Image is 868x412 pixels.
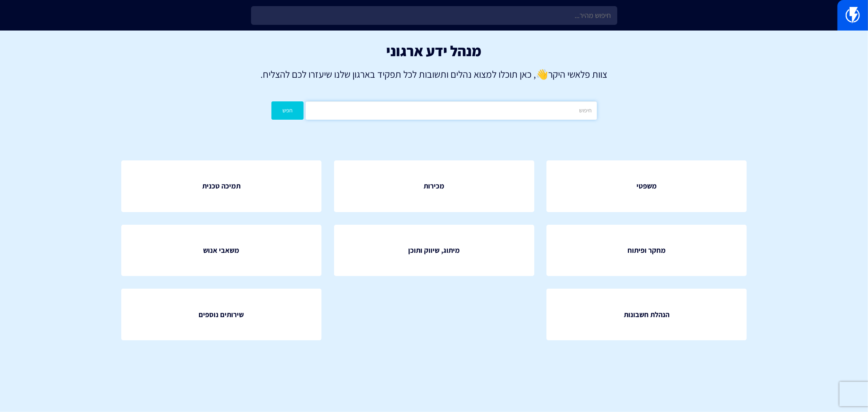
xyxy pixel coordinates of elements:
[121,225,321,276] a: משאבי אנוש
[334,160,534,212] a: מכירות
[12,43,856,59] h1: מנהל ידע ארגוני
[202,181,241,191] span: תמיכה טכנית
[408,245,460,256] span: מיתוג, שיווק ותוכן
[306,101,597,120] input: חיפוש
[334,225,534,276] a: מיתוג, שיווק ותוכן
[271,101,304,120] button: חפש
[547,160,747,212] a: משפטי
[636,181,657,191] span: משפטי
[627,245,666,256] span: מחקר ופיתוח
[424,181,444,191] span: מכירות
[251,6,617,25] input: חיפוש מהיר...
[624,309,669,320] span: הנהלת חשבונות
[199,309,244,320] span: שירותים נוספים
[547,289,747,340] a: הנהלת חשבונות
[536,68,549,81] strong: 👋
[203,245,239,256] span: משאבי אנוש
[12,67,856,81] p: צוות פלאשי היקר , כאן תוכלו למצוא נהלים ותשובות לכל תפקיד בארגון שלנו שיעזרו לכם להצליח.
[547,225,747,276] a: מחקר ופיתוח
[121,160,321,212] a: תמיכה טכנית
[121,289,321,340] a: שירותים נוספים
